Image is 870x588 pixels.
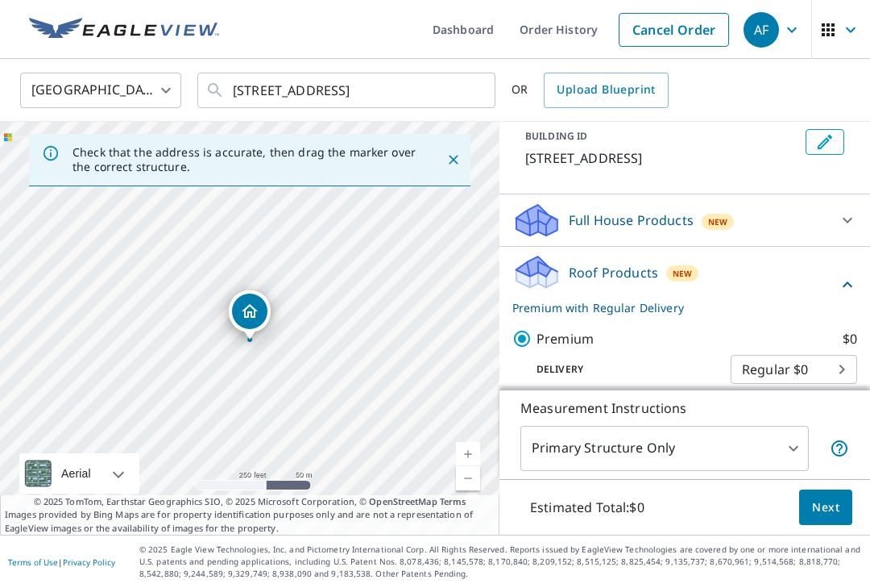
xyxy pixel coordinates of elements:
[520,398,849,418] p: Measurement Instructions
[19,453,139,494] div: Aerial
[440,495,466,507] a: Terms
[229,290,271,340] div: Dropped pin, building 1, Residential property, 4353 Muirfield Way Westlake, OH 44145
[56,453,96,494] div: Aerial
[512,73,669,108] div: OR
[517,490,657,525] p: Estimated Total: $0
[512,253,857,316] div: Roof ProductsNewPremium with Regular Delivery
[233,68,462,113] input: Search by address or latitude-longitude
[536,329,594,348] p: Premium
[520,426,809,471] div: Primary Structure Only
[34,495,466,509] span: © 2025 TomTom, Earthstar Geographics SIO, © 2025 Microsoft Corporation, ©
[456,466,480,490] a: Current Level 17, Zoom Out
[744,12,779,48] div: AF
[731,347,857,392] div: Regular $0
[525,148,799,168] p: [STREET_ADDRESS]
[139,544,862,580] p: © 2025 Eagle View Technologies, Inc. and Pictometry International Corp. All Rights Reserved. Repo...
[806,129,844,155] button: Edit building 1
[20,68,181,113] div: [GEOGRAPHIC_DATA]
[812,498,839,518] span: Next
[8,557,58,568] a: Terms of Use
[619,13,729,47] a: Cancel Order
[843,329,857,348] p: $0
[830,439,849,458] span: Your report will include only the primary structure on the property. For example, a detached gara...
[569,211,694,230] p: Full House Products
[72,145,417,174] p: Check that the address is accurate, then drag the marker over the correct structure.
[512,362,731,377] p: Delivery
[63,557,115,568] a: Privacy Policy
[443,149,464,170] button: Close
[557,80,655,100] span: Upload Blueprint
[456,442,480,466] a: Current Level 17, Zoom In
[673,267,692,280] span: New
[708,215,727,228] span: New
[8,557,115,567] p: |
[369,495,437,507] a: OpenStreetMap
[544,73,668,108] a: Upload Blueprint
[512,299,838,316] p: Premium with Regular Delivery
[29,18,219,42] img: EV Logo
[525,129,587,143] p: BUILDING ID
[569,263,658,282] p: Roof Products
[799,490,852,526] button: Next
[512,201,857,240] div: Full House ProductsNew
